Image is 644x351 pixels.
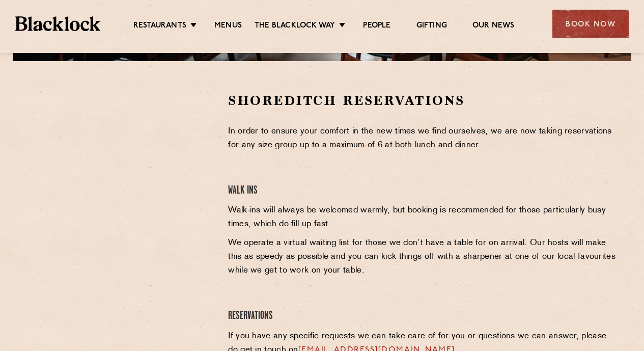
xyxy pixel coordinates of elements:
[133,21,186,32] a: Restaurants
[552,10,629,38] div: Book Now
[228,184,619,198] h4: Walk Ins
[416,21,447,32] a: Gifting
[228,125,619,152] p: In order to ensure your comfort in the new times we find ourselves, we are now taking reservation...
[228,204,619,231] p: Walk-ins will always be welcomed warmly, but booking is recommended for those particularly busy t...
[62,92,176,245] iframe: OpenTable make booking widget
[228,92,619,110] h2: Shoreditch Reservations
[228,309,619,323] h4: Reservations
[214,21,242,32] a: Menus
[363,21,390,32] a: People
[472,21,515,32] a: Our News
[228,236,619,278] p: We operate a virtual waiting list for those we don’t have a table for on arrival. Our hosts will ...
[15,16,100,31] img: BL_Textured_Logo-footer-cropped.svg
[255,21,335,32] a: The Blacklock Way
